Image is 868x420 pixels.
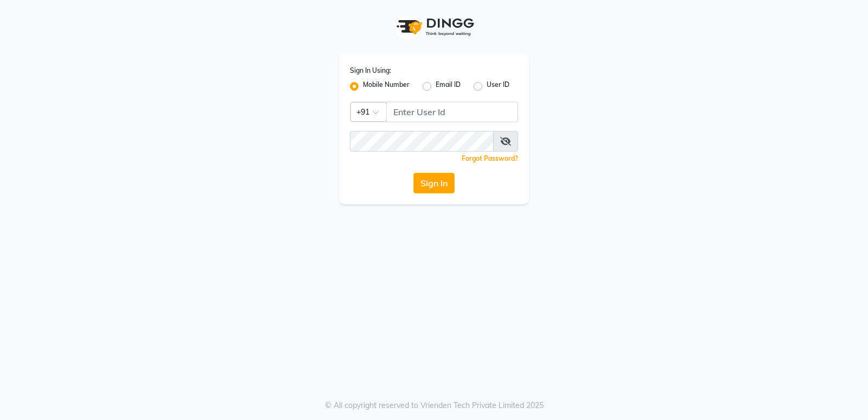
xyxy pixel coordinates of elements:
label: User ID [487,80,509,93]
label: Mobile Number [363,80,410,93]
label: Email ID [436,80,461,93]
input: Username [350,131,494,152]
label: Sign In Using: [350,66,391,76]
input: Username [386,102,518,122]
img: logo1.svg [391,11,477,43]
a: Forgot Password? [462,154,518,162]
button: Sign In [413,173,455,193]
